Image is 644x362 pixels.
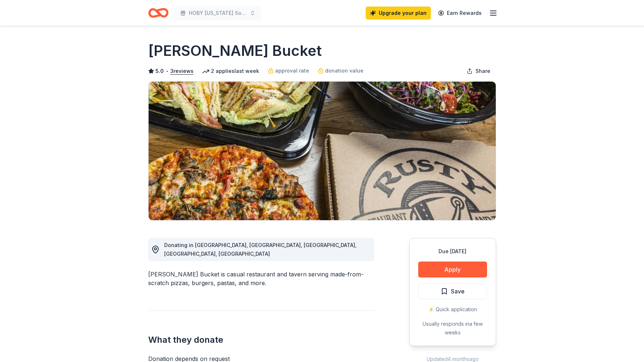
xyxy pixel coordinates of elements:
[275,66,309,75] span: approval rate
[461,64,496,78] button: Share
[418,305,487,314] div: ⚡️ Quick application
[451,287,465,296] span: Save
[418,262,487,277] button: Apply
[475,67,490,75] span: Share
[325,66,363,75] span: donation value
[418,283,487,299] button: Save
[318,66,363,75] a: donation value
[148,41,322,61] h1: [PERSON_NAME] Bucket
[164,242,357,257] span: Donating in [GEOGRAPHIC_DATA], [GEOGRAPHIC_DATA], [GEOGRAPHIC_DATA], [GEOGRAPHIC_DATA], [GEOGRAPH...
[148,4,169,21] a: Home
[166,68,168,74] span: •
[418,320,487,337] div: Usually responds in a few weeks
[148,334,374,346] h2: What they donate
[148,270,374,287] div: [PERSON_NAME] Bucket is casual restaurant and tavern serving made-from-scratch pizzas, burgers, p...
[418,247,487,256] div: Due [DATE]
[174,6,261,20] button: HOBY [US_STATE] South Youth Leadership Seminar
[170,67,194,75] button: 3reviews
[202,67,259,75] div: 2 applies last week
[149,82,496,220] img: Image for Rusty Bucket
[189,9,247,17] span: HOBY [US_STATE] South Youth Leadership Seminar
[434,7,486,20] a: Earn Rewards
[155,67,164,75] span: 5.0
[366,7,431,20] a: Upgrade your plan
[268,66,309,75] a: approval rate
